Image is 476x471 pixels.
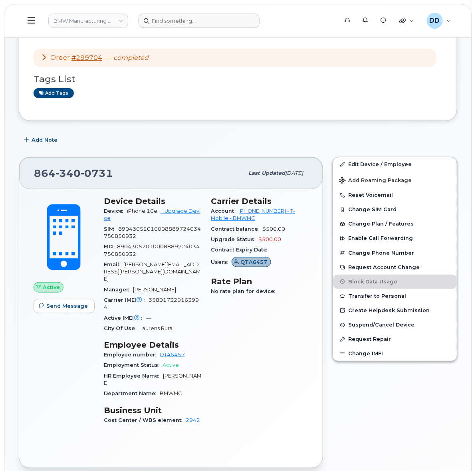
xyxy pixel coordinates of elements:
span: Email [104,261,123,267]
span: DD [430,16,440,26]
button: Change IMEI [333,346,457,361]
h3: Device Details [104,196,201,206]
span: $500.00 [262,226,285,232]
button: Add Note [19,133,64,147]
span: Active IMEI [104,315,146,321]
span: Contract Expiry Date [211,247,271,253]
span: BMWMC [160,390,182,396]
button: Reset Voicemail [333,188,457,202]
span: iPhone 16e [127,208,157,214]
span: HR Employee Name [104,373,163,379]
button: Block Data Usage [333,275,457,289]
span: — [146,315,151,321]
span: Add Roaming Package [339,177,412,185]
button: Change Phone Number [333,246,457,260]
span: $500.00 [258,236,281,242]
span: Change Plan / Features [348,221,414,227]
span: Users [211,259,232,265]
span: [PERSON_NAME] [104,373,201,386]
h3: Employee Details [104,340,201,350]
h3: Business Unit [104,406,201,415]
span: QTA6457 [241,258,268,266]
button: Send Message [34,299,95,313]
h3: Carrier Details [211,196,308,206]
span: 0731 [81,167,113,179]
span: Carrier IMEI [104,297,149,303]
span: 89043052010008889724034750850932 [104,226,201,239]
em: completed [113,54,149,61]
button: Change Plan / Features [333,217,457,231]
span: Send Message [46,302,88,310]
a: QTA6457 [160,352,185,358]
input: Find something... [139,14,260,28]
span: [PERSON_NAME] [133,287,176,293]
h3: Tags List [34,74,442,84]
span: Enable Call Forwarding [348,235,413,241]
a: [PHONE_NUMBER] - T-Mobile - BMWMC [211,208,295,221]
span: Active [43,283,60,291]
span: Manager [104,287,133,293]
a: #299704 [71,54,102,61]
span: Active [163,362,179,368]
span: No rate plan for device [211,288,279,294]
span: SIM [104,226,118,232]
div: Quicklinks [394,13,420,29]
span: 340 [56,167,81,179]
iframe: Messenger Launcher [441,436,470,465]
span: 864 [34,167,113,179]
span: Contract balance [211,226,262,232]
a: Edit Device / Employee [333,157,457,172]
span: Add Note [32,136,58,144]
span: 358017329163994 [104,297,199,310]
a: BMW Manufacturing Co LLC [48,14,128,28]
span: City Of Use [104,325,139,331]
a: Create Helpdesk Submission [333,303,457,318]
span: Suspend/Cancel Device [348,322,415,328]
span: Department Name [104,390,160,396]
span: Laurens Rural [139,325,174,331]
button: Request Account Change [333,260,457,275]
div: David Davis [421,13,457,29]
span: EID [104,243,117,249]
a: QTA6457 [232,259,271,265]
button: Transfer to Personal [333,289,457,303]
span: Employee number [104,352,160,358]
h3: Rate Plan [211,277,308,286]
a: Add tags [34,88,74,98]
span: [PERSON_NAME][EMAIL_ADDRESS][PERSON_NAME][DOMAIN_NAME] [104,261,200,282]
span: Cost Center / WBS element [104,417,186,423]
button: Request Repair [333,332,457,346]
span: Employment Status [104,362,163,368]
span: — [105,54,149,61]
a: 2942 [186,417,200,423]
span: 89043052010008889724034750850932 [104,243,200,257]
span: Upgrade Status [211,236,258,242]
span: Device [104,208,127,214]
span: Last updated [248,170,285,176]
button: Enable Call Forwarding [333,231,457,245]
button: Change SIM Card [333,202,457,217]
span: Order [50,54,70,61]
button: Add Roaming Package [333,172,457,188]
span: Account [211,208,238,214]
span: [DATE] [285,170,303,176]
button: Suspend/Cancel Device [333,318,457,332]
